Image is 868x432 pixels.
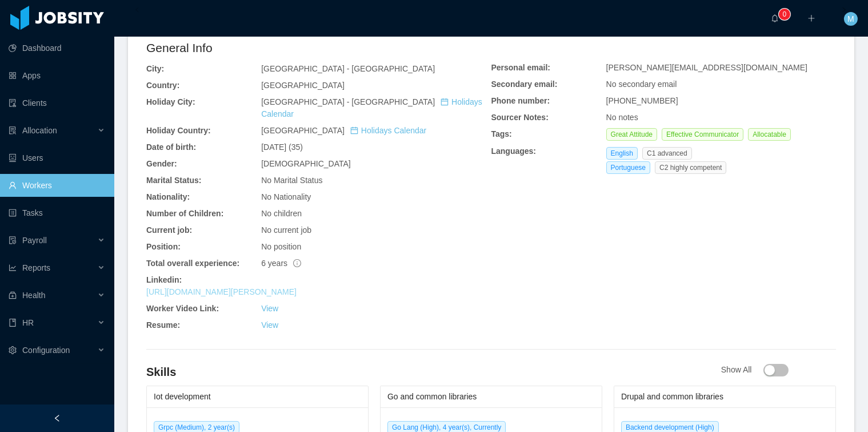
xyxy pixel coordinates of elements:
div: Go and common libraries [387,386,595,407]
b: Phone number: [491,96,550,105]
b: Nationality: [146,192,190,201]
span: [GEOGRAPHIC_DATA] - [GEOGRAPHIC_DATA] [261,97,482,118]
b: Date of birth: [146,142,196,152]
b: City: [146,64,164,73]
span: Allocatable [748,128,791,141]
i: icon: line-chart [9,264,17,272]
b: Holiday Country: [146,126,211,135]
a: View [261,304,278,313]
b: Languages: [491,146,537,156]
span: 6 years [261,259,301,268]
b: Marital Status: [146,176,201,185]
a: [URL][DOMAIN_NAME][PERSON_NAME] [146,287,297,296]
span: info-circle [293,259,301,267]
span: Health [22,291,45,300]
i: icon: right [841,7,847,13]
b: Number of Children: [146,209,223,218]
i: icon: bell [771,14,779,22]
a: icon: profileTasks [9,201,105,224]
i: icon: plus [807,14,815,22]
h4: Skills [146,364,721,380]
span: C2 highly competent [655,161,726,174]
span: Configuration [22,346,70,355]
b: Sourcer Notes: [491,113,549,122]
a: icon: pie-chartDashboard [9,37,105,60]
b: Tags: [491,129,512,138]
b: Total overall experience: [146,259,239,268]
sup: 0 [779,9,790,20]
div: Iot development [154,386,361,407]
h2: General Info [146,39,491,57]
b: Resume: [146,320,180,330]
a: icon: calendarHolidays Calendar [350,126,426,135]
i: icon: calendar [350,126,358,134]
span: Allocation [22,126,57,135]
b: Country: [146,81,179,90]
span: [PHONE_NUMBER] [606,96,678,105]
b: Personal email: [491,63,551,72]
span: No current job [261,225,311,235]
span: [GEOGRAPHIC_DATA] [261,126,426,135]
span: [GEOGRAPHIC_DATA] - [GEOGRAPHIC_DATA] [261,64,435,73]
b: Position: [146,242,181,251]
span: [DATE] (35) [261,142,303,152]
b: Secondary email: [491,80,558,89]
div: Drupal and common libraries [621,386,829,407]
span: Portuguese [606,161,650,174]
i: icon: medicine-box [9,291,17,299]
span: Effective Communicator [662,128,743,141]
span: [PERSON_NAME][EMAIL_ADDRESS][DOMAIN_NAME] [606,63,807,72]
a: icon: userWorkers [9,174,105,197]
i: icon: calendar [441,98,449,106]
span: C1 advanced [642,147,692,160]
i: icon: setting [9,346,17,354]
span: No position [261,242,301,251]
span: [DEMOGRAPHIC_DATA] [261,159,351,168]
span: [GEOGRAPHIC_DATA] [261,81,345,90]
b: Gender: [146,159,177,168]
a: icon: appstoreApps [9,64,105,87]
i: icon: book [9,319,17,327]
span: No children [261,209,302,218]
b: Linkedin: [146,275,182,284]
i: icon: left [134,7,140,13]
a: icon: auditClients [9,92,105,114]
i: icon: solution [9,126,17,134]
span: Reports [22,263,50,272]
span: Great Attitude [606,128,657,141]
b: Worker Video Link: [146,304,219,313]
a: View [261,320,278,330]
b: Holiday City: [146,97,195,106]
span: No Marital Status [261,176,322,185]
span: Payroll [22,236,47,245]
span: English [606,147,638,160]
span: M [847,12,854,26]
span: HR [22,318,34,327]
span: No Nationality [261,192,311,201]
b: Current job: [146,225,192,235]
span: Show All [721,365,789,374]
i: icon: file-protect [9,236,17,244]
span: No notes [606,113,638,122]
a: icon: robotUsers [9,146,105,169]
span: No secondary email [606,80,677,89]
